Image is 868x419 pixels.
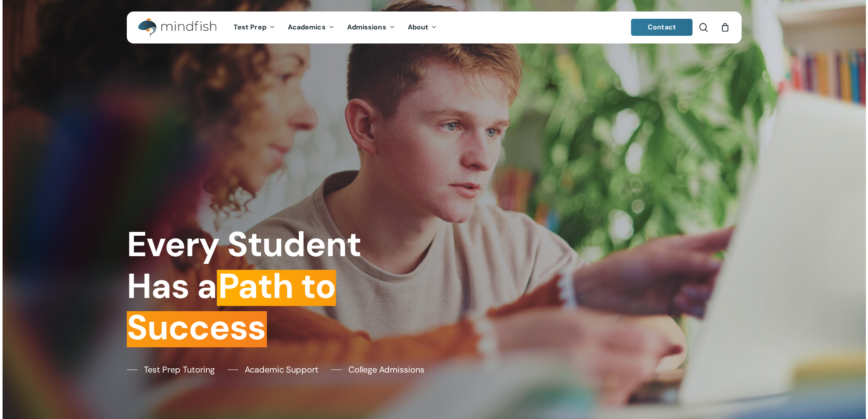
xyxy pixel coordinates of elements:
a: Admissions [341,24,401,31]
span: Admissions [347,23,386,32]
span: Test Prep Tutoring [144,363,215,376]
a: Academics [281,24,341,31]
span: College Admissions [348,363,424,376]
header: Main Menu [127,12,742,43]
span: Contact [648,23,676,32]
span: Test Prep [234,23,266,32]
h1: Every Student Has a [127,224,428,349]
a: Cart [721,23,730,32]
span: Academics [288,23,326,32]
em: Path to Success [127,263,336,350]
a: Test Prep Tutoring [127,363,215,376]
a: About [401,24,444,31]
a: Academic Support [228,363,319,376]
a: College Admissions [331,363,424,376]
span: About [408,23,429,32]
span: Academic Support [245,363,319,376]
nav: Main Menu [227,12,443,43]
a: Contact [631,19,693,36]
a: Test Prep [227,24,281,31]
